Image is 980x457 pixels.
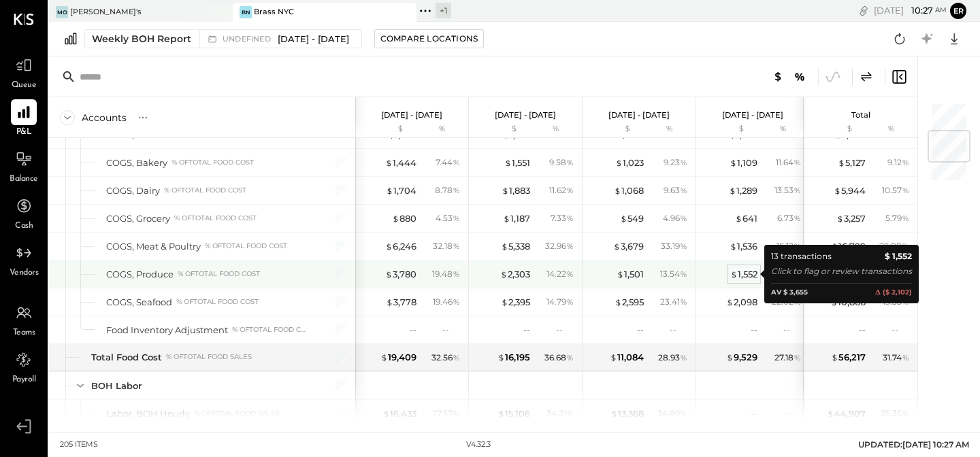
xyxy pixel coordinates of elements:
div: COGS, Seafood [106,296,172,309]
span: Payroll [12,374,36,386]
div: 11.62 [549,184,574,197]
span: $ [502,129,510,140]
span: % [902,156,909,167]
div: Weekly BOH Report [92,32,191,46]
div: Accounts [82,111,127,124]
div: [PERSON_NAME]'s [70,7,142,18]
div: -- [410,324,416,337]
div: 11,084 [610,351,644,364]
div: 32.18 [433,240,460,252]
div: COGS, Bakery [106,156,167,169]
div: 2,595 [615,296,644,309]
span: $ [836,213,844,224]
div: -- [670,324,687,335]
span: $ [503,213,510,224]
div: 1,289 [729,184,757,197]
span: $ [388,129,395,140]
span: % [794,212,801,223]
span: % [902,407,909,418]
span: $ [385,241,393,252]
span: $ [831,352,838,362]
div: 31.74 [883,352,909,364]
div: Food Inventory Adjustment [106,324,228,337]
a: P&L [1,99,47,139]
a: Cash [1,193,47,233]
span: undefined [223,35,274,43]
div: $ [811,124,866,135]
div: 6.73 [777,212,801,224]
div: COGS, Produce [106,268,174,281]
div: 13.53 [774,184,801,197]
span: $ [730,241,737,252]
div: Mo [56,6,68,18]
span: % [680,240,687,251]
div: 2,303 [500,268,530,281]
span: $ [729,129,736,140]
div: 2,098 [726,296,757,309]
div: 10.57 [882,184,909,197]
a: Payroll [1,347,47,386]
div: 28.93 [658,352,687,364]
div: Click to flag or review transactions [771,265,912,278]
div: COGS, Grocery [106,212,170,225]
div: 1,501 [617,268,644,281]
div: COGS, Meat & Poultry [106,240,201,253]
span: % [680,212,687,223]
div: 19,409 [380,351,416,364]
div: $ [703,124,757,135]
div: 27.57 [432,407,460,420]
div: % [761,124,805,135]
span: % [680,352,687,362]
span: $ [726,352,734,362]
div: 9.23 [664,156,687,169]
span: % [566,184,574,195]
div: 34.89 [657,407,687,420]
div: 16.12 [777,240,801,252]
span: % [794,352,801,362]
span: $ [735,213,742,224]
div: 7.44 [436,156,460,169]
span: $ [730,157,737,168]
span: $ [497,408,505,419]
div: 32.96 [545,240,574,252]
div: 3,780 [385,268,416,281]
div: -- [783,324,801,335]
div: 27.18 [774,352,801,364]
div: 1,536 [730,240,757,253]
span: Queue [12,80,37,92]
div: -- [751,407,757,420]
span: % [680,156,687,167]
p: [DATE] - [DATE] [495,110,556,120]
div: 56,217 [831,351,866,364]
div: v 4.32.3 [466,439,491,450]
span: Teams [13,327,35,339]
div: 5,944 [834,184,866,197]
span: $ [504,157,512,168]
div: 1,187 [503,212,530,225]
div: 6,246 [385,240,416,253]
div: -- [556,324,574,335]
div: AV $ 3,655 [771,287,808,299]
span: Balance [10,173,38,186]
div: % of Total Food Cost [232,325,310,335]
span: $ [730,269,738,280]
div: 3,679 [613,240,644,253]
div: 13 transactions [771,250,832,263]
span: $ [827,408,834,419]
span: $ [617,269,624,280]
span: % [794,156,801,167]
div: 549 [620,212,644,225]
div: 205 items [60,439,98,450]
div: % of Total Food Cost [176,297,259,307]
span: $ [385,157,393,168]
span: % [566,212,574,223]
span: % [902,184,909,195]
span: UPDATED: [DATE] 10:27 AM [858,439,969,450]
div: -- [859,324,866,337]
span: $ [729,185,736,196]
span: % [680,296,687,307]
div: 19.46 [433,296,460,308]
span: % [566,296,574,307]
span: % [453,268,460,279]
div: % of Total Food Sales [166,352,252,362]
